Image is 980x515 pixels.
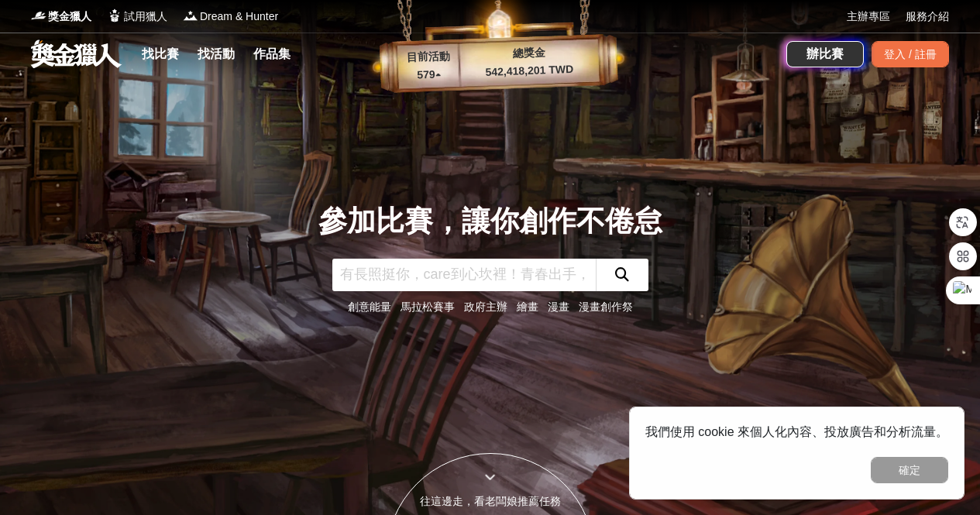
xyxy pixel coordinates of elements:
a: 作品集 [247,43,297,65]
a: 找活動 [191,43,241,65]
a: 繪畫 [517,300,538,313]
a: 服務介紹 [906,9,949,25]
button: 確定 [871,457,948,483]
a: LogoDream & Hunter [183,9,278,25]
a: 馬拉松賽事 [401,300,455,313]
img: Logo [31,8,46,23]
div: 往這邊走，看老闆娘推薦任務 [387,493,594,510]
a: 辦比賽 [786,41,864,67]
img: Logo [183,8,198,23]
a: 漫畫 [548,300,569,313]
span: 我們使用 cookie 來個人化內容、投放廣告和分析流量。 [645,425,948,438]
a: Logo獎金獵人 [31,9,91,25]
p: 579 ▴ [397,66,460,84]
p: 542,418,201 TWD [459,60,600,81]
a: 找比賽 [136,43,185,65]
a: Logo試用獵人 [107,9,167,25]
a: 主辦專區 [847,9,890,25]
input: 有長照挺你，care到心坎裡！青春出手，拍出照顧 影音徵件活動 [332,259,596,291]
p: 目前活動 [397,48,459,67]
span: Dream & Hunter [200,9,278,25]
img: Logo [107,8,122,23]
div: 登入 / 註冊 [872,41,949,67]
span: 獎金獵人 [48,9,91,25]
a: 漫畫創作祭 [579,300,633,313]
a: 創意能量 [348,300,391,313]
div: 參加比賽，讓你創作不倦怠 [318,200,662,243]
span: 試用獵人 [124,9,167,25]
a: 政府主辦 [464,300,507,313]
p: 總獎金 [459,43,599,64]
